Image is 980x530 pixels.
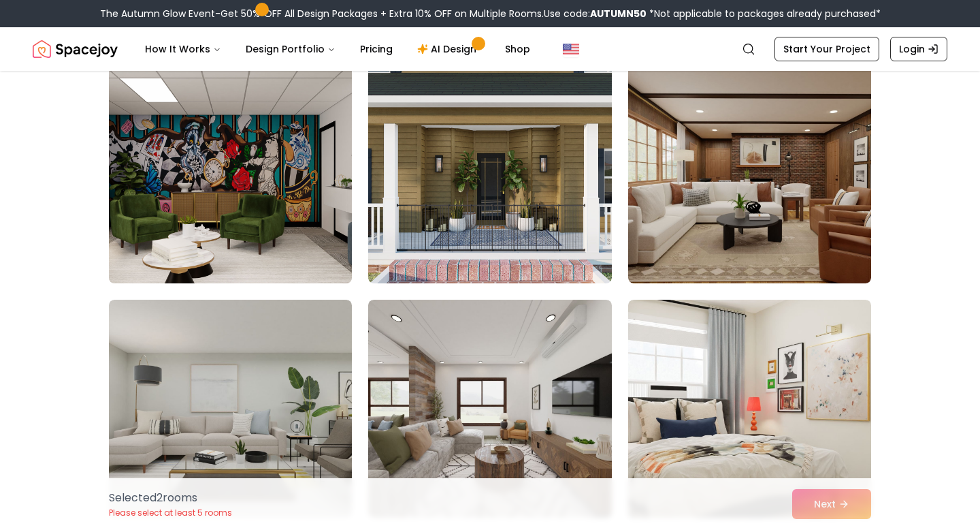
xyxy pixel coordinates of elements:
[494,35,541,63] a: Shop
[628,300,871,518] img: Room room-51
[349,35,404,63] a: Pricing
[134,35,232,63] button: How It Works
[590,7,647,20] b: AUTUMN50
[563,41,579,57] img: United States
[103,60,358,289] img: Room room-46
[368,65,611,283] img: Room room-47
[109,300,352,518] img: Room room-49
[368,300,611,518] img: Room room-50
[544,7,647,20] span: Use code:
[890,37,947,61] a: Login
[33,35,118,63] a: Spacejoy
[774,37,879,61] a: Start Your Project
[33,27,947,71] nav: Global
[109,490,232,506] p: Selected 2 room s
[109,508,232,518] p: Please select at least 5 rooms
[406,35,491,63] a: AI Design
[33,35,118,63] img: Spacejoy Logo
[134,35,541,63] nav: Main
[628,65,871,283] img: Room room-48
[100,7,881,20] div: The Autumn Glow Event-Get 50% OFF All Design Packages + Extra 10% OFF on Multiple Rooms.
[647,7,881,20] span: *Not applicable to packages already purchased*
[235,35,346,63] button: Design Portfolio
